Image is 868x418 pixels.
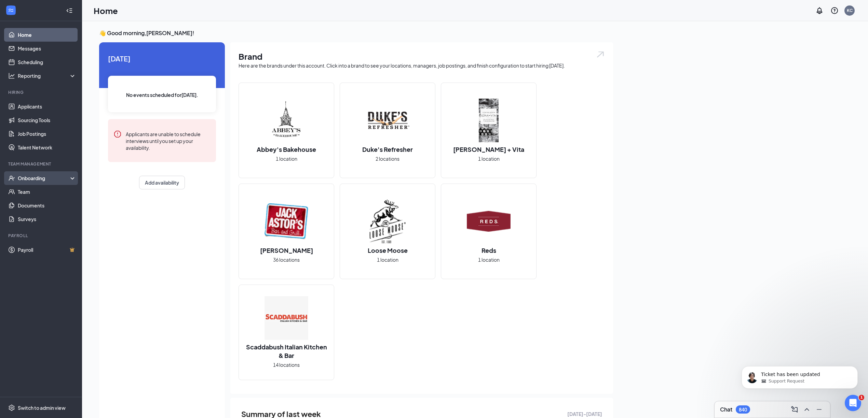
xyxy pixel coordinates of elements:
svg: ChevronUp [803,405,811,414]
a: Sourcing Tools [18,113,76,127]
span: 36 locations [273,256,300,263]
span: No events scheduled for [DATE] . [126,91,198,99]
span: 1 location [478,256,500,263]
img: Edna + Vita [467,99,511,142]
svg: Settings [8,404,15,411]
div: KC [847,8,853,13]
button: Minimize [814,404,825,415]
a: Job Postings [18,127,76,141]
button: Add availability [139,176,185,189]
h2: Duke's Refresher [355,145,420,154]
img: open.6027fd2a22e1237b5b06.svg [596,51,605,58]
div: Reporting [18,72,77,79]
img: Scaddabush Italian Kitchen & Bar [265,296,308,340]
h2: Loose Moose [361,246,415,255]
span: 2 locations [376,155,399,162]
a: PayrollCrown [18,243,76,257]
h2: [PERSON_NAME] + Vita [446,145,531,154]
span: 1 location [377,256,398,263]
svg: Collapse [66,7,73,14]
img: Reds [467,200,511,243]
h1: Home [94,5,118,16]
h1: Brand [239,51,605,62]
div: Payroll [8,233,75,239]
svg: Analysis [8,72,15,79]
h2: Scaddabush Italian Kitchen & Bar [239,343,334,360]
img: Duke's Refresher [366,99,409,142]
div: 840 [739,407,747,413]
span: 1 [859,395,864,400]
svg: Notifications [815,6,824,15]
h3: 👋 Good morning, [PERSON_NAME] ! [99,29,613,37]
span: [DATE] [108,53,216,64]
a: Talent Network [18,141,76,154]
a: Documents [18,199,76,212]
button: ComposeMessage [789,404,800,415]
span: 1 location [478,155,500,162]
img: Loose Moose [366,200,409,243]
a: Messages [18,42,76,55]
svg: Minimize [815,405,823,414]
a: Applicants [18,100,76,113]
svg: UserCheck [8,175,15,182]
div: Team Management [8,161,75,167]
div: Onboarding [18,175,70,182]
div: Here are the brands under this account. Click into a brand to see your locations, managers, job p... [239,62,605,69]
a: Home [18,28,76,42]
iframe: Intercom notifications message [731,352,868,400]
img: Abbey's Bakehouse [265,99,308,142]
div: Switch to admin view [18,404,66,411]
h2: [PERSON_NAME] [253,246,320,255]
h3: Chat [720,406,732,413]
svg: WorkstreamLogo [8,7,14,14]
img: Jack Astor's [265,200,308,243]
span: [DATE] - [DATE] [567,410,602,418]
span: 1 location [276,155,297,162]
div: Applicants are unable to schedule interviews until you set up your availability. [126,130,211,151]
h2: Reds [475,246,503,255]
svg: Error [113,130,122,138]
a: Team [18,185,76,199]
iframe: Intercom live chat [845,395,861,411]
button: ChevronUp [801,404,812,415]
a: Scheduling [18,55,76,69]
svg: QuestionInfo [830,6,839,15]
h2: Abbey's Bakehouse [250,145,323,154]
a: Surveys [18,212,76,226]
div: Hiring [8,89,75,95]
svg: ComposeMessage [790,405,799,414]
span: 14 locations [273,361,300,369]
